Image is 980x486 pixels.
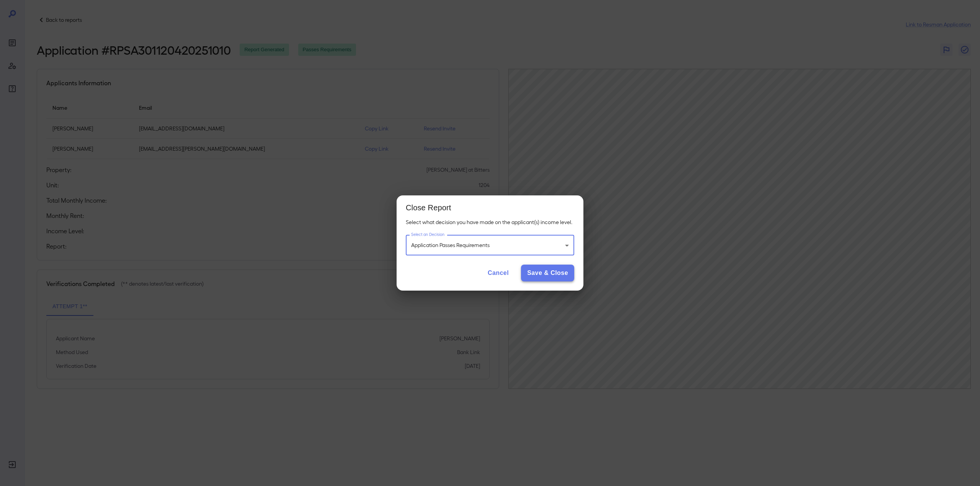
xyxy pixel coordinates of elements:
[406,218,574,226] p: Select what decision you have made on the applicant(s) income level.
[406,235,574,255] div: Application Passes Requirements
[482,265,515,281] button: Cancel
[397,195,583,218] h2: Close Report
[521,265,574,281] button: Save & Close
[411,232,444,237] label: Select an Decision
